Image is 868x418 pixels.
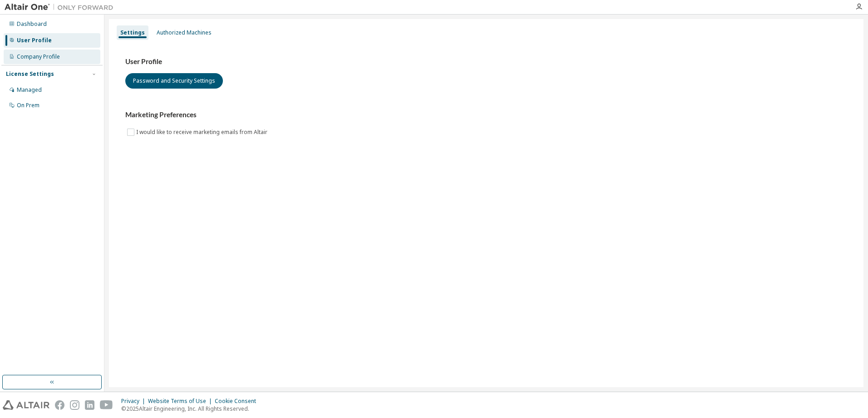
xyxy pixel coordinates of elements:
div: User Profile [17,37,52,44]
img: youtube.svg [100,400,113,410]
label: I would like to receive marketing emails from Altair [136,127,269,138]
div: Privacy [121,398,148,405]
div: Website Terms of Use [148,398,215,405]
img: facebook.svg [55,400,64,410]
div: Managed [17,86,42,94]
p: © 2025 Altair Engineering, Inc. All Rights Reserved. [121,405,261,413]
div: Dashboard [17,20,47,28]
div: Authorized Machines [157,29,212,36]
img: linkedin.svg [85,400,94,410]
div: Company Profile [17,53,60,60]
h3: User Profile [125,57,847,66]
div: Cookie Consent [215,398,261,405]
div: License Settings [6,70,54,78]
img: instagram.svg [70,400,79,410]
img: Altair One [5,3,118,12]
img: altair_logo.svg [3,400,49,410]
h3: Marketing Preferences [125,110,847,119]
button: Password and Security Settings [125,73,223,89]
div: On Prem [17,102,39,109]
div: Settings [120,29,145,36]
